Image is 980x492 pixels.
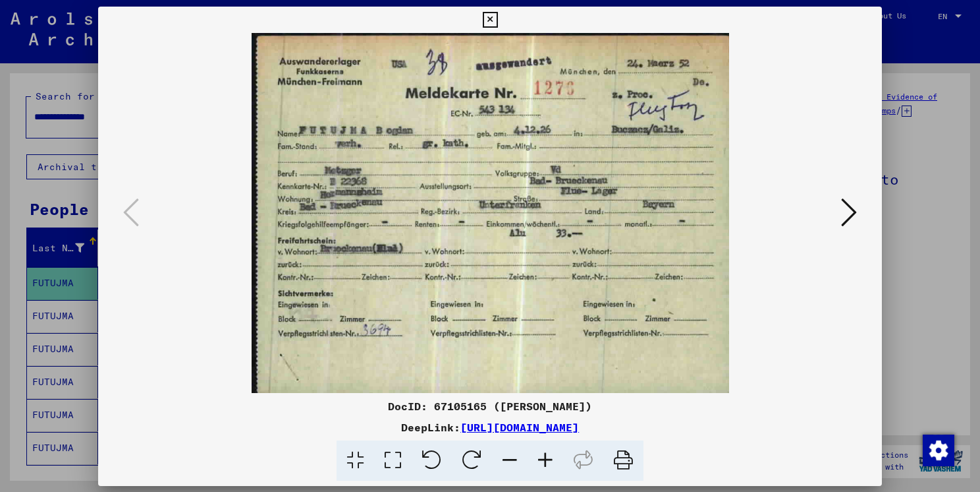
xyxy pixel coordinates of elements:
[98,419,882,435] div: DeepLink:
[922,434,954,466] div: Change consent
[460,421,579,434] a: [URL][DOMAIN_NAME]
[923,435,954,466] img: Change consent
[98,398,882,414] div: DocID: 67105165 ([PERSON_NAME])
[143,33,837,393] img: 001.jpg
